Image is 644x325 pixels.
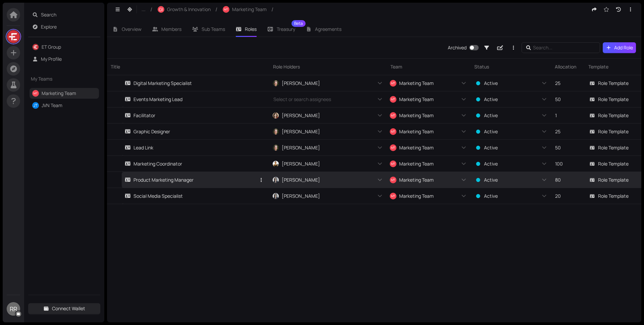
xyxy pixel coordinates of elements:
[282,112,320,119] span: [PERSON_NAME]
[448,44,467,51] div: Archived
[142,6,146,13] span: ...
[399,112,434,119] span: Marketing Team
[125,176,194,184] div: Product Marketing Manager
[391,177,395,183] span: MT
[399,96,434,103] span: Marketing Team
[315,26,341,32] span: Agreements
[52,305,85,312] span: Connect Wallet
[484,80,498,87] span: Active
[28,71,100,87] div: My Teams
[273,112,279,119] img: -ka-1vlbOz.jpeg
[277,27,295,32] span: Treasury
[122,26,142,32] span: Overview
[219,4,270,15] button: MTMarketing Team
[551,94,585,105] input: Enter value
[484,160,498,168] span: Active
[484,128,498,135] span: Active
[598,80,629,87] span: Role Template
[41,56,62,62] a: My Profile
[598,176,629,184] span: Role Template
[273,177,279,183] img: B0a7wYcDE7.jpeg
[551,142,585,153] input: Enter value
[282,144,320,151] span: [PERSON_NAME]
[598,144,629,151] span: Role Template
[125,112,155,119] div: Facilitator
[391,80,395,86] span: MT
[159,7,163,12] span: GI
[224,8,228,11] span: MT
[125,96,182,103] div: Events Marketing Lead
[484,176,498,184] span: Active
[399,80,434,87] span: Marketing Team
[484,192,498,200] span: Active
[391,193,395,199] span: MT
[391,96,395,102] span: MT
[125,128,170,135] div: Graphic Designer
[598,160,629,168] span: Role Template
[551,59,585,75] div: Allocation
[551,191,585,201] input: Enter value
[391,129,395,134] span: MT
[125,188,256,204] a: Social Media Specialist
[161,26,181,32] span: Members
[167,6,211,13] span: Growth & Innovation
[41,24,57,30] a: Explore
[551,110,585,121] input: Enter value
[391,112,395,118] span: MT
[387,59,471,75] div: Team
[282,192,320,200] span: [PERSON_NAME]
[138,4,149,15] button: ...
[273,129,279,135] img: y9AF_VI-mI.jpeg
[551,158,585,169] input: Enter value
[10,302,17,316] span: RR
[7,30,20,43] img: LsfHRQdbm8.jpeg
[598,192,629,200] span: Role Template
[533,44,591,51] input: Search...
[273,145,279,151] img: y9AF_VI-mI.jpeg
[551,126,585,137] input: Enter value
[31,75,86,83] span: My Teams
[41,9,97,20] span: Search
[125,107,256,123] a: Facilitator
[125,172,256,188] a: Product Marketing Manager
[125,80,192,87] div: Digital Marketing Specialist
[282,160,320,168] span: [PERSON_NAME]
[551,175,585,185] input: Enter value
[598,128,629,135] span: Role Template
[125,140,256,155] a: Lead Link
[125,192,183,200] div: Social Media Specialist
[273,193,279,199] img: B0a7wYcDE7.jpeg
[598,112,629,119] span: Role Template
[291,20,306,27] sup: Beta
[154,4,214,15] button: GIGrowth & Innovation
[107,59,269,75] div: Title
[399,160,434,168] span: Marketing Team
[273,80,279,86] img: y9AF_VI-mI.jpeg
[232,6,267,13] span: Marketing Team
[614,44,633,51] span: Add Role
[282,176,320,184] span: [PERSON_NAME]
[125,75,256,91] a: Digital Marketing Specialist
[484,112,498,119] span: Active
[42,90,76,96] a: Marketing Team
[245,26,257,32] span: Roles
[399,128,434,135] span: Marketing Team
[399,176,434,184] span: Marketing Team
[471,59,551,75] div: Status
[42,102,62,108] a: JVN Team
[28,303,100,314] button: Connect Wallet
[42,44,61,50] a: ET Group
[399,144,434,151] span: Marketing Team
[271,96,331,103] span: Select or search assignees
[125,144,153,151] div: Lead Link
[598,96,629,103] span: Role Template
[399,192,434,200] span: Marketing Team
[125,124,256,139] a: Graphic Designer
[125,91,256,107] a: Events Marketing Lead
[282,80,320,87] span: [PERSON_NAME]
[269,59,387,75] div: Role Holders
[202,26,225,32] span: Sub Teams
[551,78,585,89] input: Enter value
[125,160,182,168] div: Marketing Coordinator
[282,128,320,135] span: [PERSON_NAME]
